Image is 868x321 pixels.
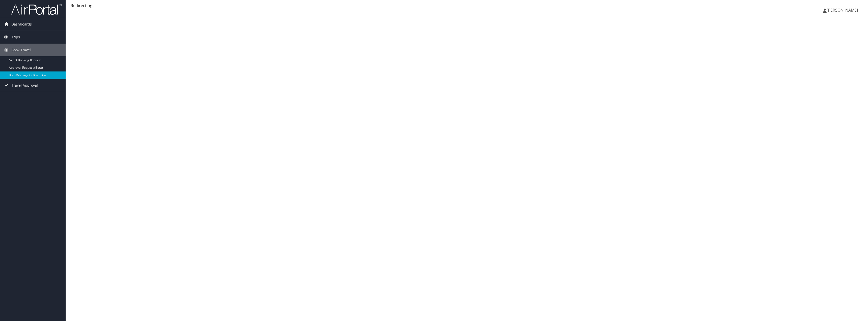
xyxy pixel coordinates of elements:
span: Travel Approval [11,79,38,92]
span: Trips [11,31,20,43]
span: [PERSON_NAME] [827,7,858,13]
span: Book Travel [11,44,31,56]
div: Redirecting... [71,3,863,9]
a: [PERSON_NAME] [823,3,863,18]
span: Dashboards [11,18,32,31]
img: airportal-logo.png [11,3,62,15]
